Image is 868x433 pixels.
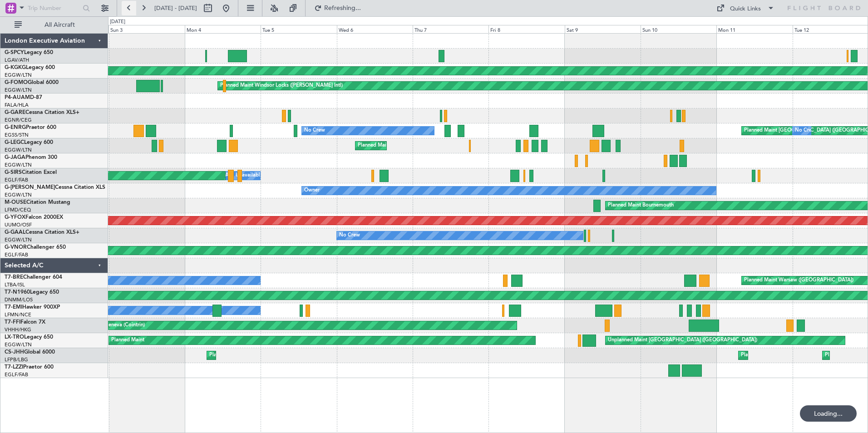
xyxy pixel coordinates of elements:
[5,117,32,123] a: EGNR/CEG
[154,4,197,12] span: [DATE] - [DATE]
[795,124,816,138] div: No Crew
[5,185,55,190] span: G-[PERSON_NAME]
[413,25,488,33] div: Thu 7
[5,65,55,70] a: G-KGKGLegacy 600
[5,50,53,55] a: G-SPCYLegacy 650
[5,311,31,318] a: LFMN/NCE
[608,199,674,212] div: Planned Maint Bournemouth
[5,320,45,325] a: T7-FFIFalcon 7X
[5,364,23,370] span: T7-LZZI
[5,200,26,205] span: M-OUSE
[5,335,53,340] a: LX-TROLegacy 650
[111,334,144,347] div: Planned Maint
[5,132,29,138] a: EGSS/STN
[5,296,33,303] a: DNMM/LOS
[5,245,27,250] span: G-VNOR
[110,18,125,26] div: [DATE]
[5,80,59,85] a: G-FOMOGlobal 6000
[5,192,32,198] a: EGGW/LTN
[712,1,779,15] button: Quick Links
[5,170,57,175] a: G-SIRSCitation Excel
[5,320,20,325] span: T7-FFI
[5,80,28,85] span: G-FOMO
[5,245,66,250] a: G-VNORChallenger 650
[261,25,336,33] div: Tue 5
[5,215,25,220] span: G-YFOX
[108,25,184,33] div: Sun 3
[5,125,26,130] span: G-ENRG
[304,184,320,197] div: Owner
[5,95,42,100] a: P4-AUAMD-87
[5,155,25,160] span: G-JAGA
[5,140,24,145] span: G-LEGC
[5,147,32,153] a: EGGW/LTN
[5,72,32,79] a: EGGW/LTN
[225,169,263,182] div: A/C Unavailable
[5,290,30,295] span: T7-N1960
[5,305,60,310] a: T7-EMIHawker 900XP
[5,177,28,183] a: EGLF/FAB
[5,230,25,235] span: G-GAAL
[5,102,29,108] a: FALA/HLA
[5,87,32,93] a: EGGW/LTN
[608,334,757,347] div: Unplanned Maint [GEOGRAPHIC_DATA] ([GEOGRAPHIC_DATA])
[5,371,28,378] a: EGLF/FAB
[5,65,26,70] span: G-KGKG
[5,95,25,100] span: P4-AUA
[209,349,352,362] div: Planned Maint [GEOGRAPHIC_DATA] ([GEOGRAPHIC_DATA])
[5,155,57,160] a: G-JAGAPhenom 300
[5,349,24,355] span: CS-JHH
[5,305,22,310] span: T7-EMI
[28,1,80,15] input: Trip Number
[5,326,31,333] a: VHHH/HKG
[716,25,792,33] div: Mon 11
[5,207,31,213] a: LFMD/CEQ
[5,275,62,280] a: T7-BREChallenger 604
[5,275,23,280] span: T7-BRE
[5,50,24,55] span: G-SPCY
[5,230,79,235] a: G-GAALCessna Citation XLS+
[358,139,501,153] div: Planned Maint [GEOGRAPHIC_DATA] ([GEOGRAPHIC_DATA])
[641,25,716,33] div: Sun 10
[800,405,857,422] div: Loading...
[339,229,360,242] div: No Crew
[5,341,32,348] a: EGGW/LTN
[5,356,28,363] a: LFPB/LBG
[5,110,25,115] span: G-GARE
[5,349,55,355] a: CS-JHHGlobal 6000
[5,140,53,145] a: G-LEGCLegacy 600
[565,25,641,33] div: Sat 9
[5,170,22,175] span: G-SIRS
[5,200,70,205] a: M-OUSECitation Mustang
[5,221,32,228] a: UUMO/OSF
[5,364,54,370] a: T7-LZZIPraetor 600
[5,251,28,258] a: EGLF/FAB
[220,79,343,93] div: Planned Maint Windsor Locks ([PERSON_NAME] Intl)
[5,236,32,243] a: EGGW/LTN
[5,110,79,115] a: G-GARECessna Citation XLS+
[5,57,29,64] a: LGAV/ATH
[5,125,56,130] a: G-ENRGPraetor 600
[5,185,105,190] a: G-[PERSON_NAME]Cessna Citation XLS
[324,5,362,11] span: Refreshing...
[185,25,261,33] div: Mon 4
[488,25,564,33] div: Fri 8
[310,1,365,15] button: Refreshing...
[730,5,761,14] div: Quick Links
[337,25,413,33] div: Wed 6
[5,281,25,288] a: LTBA/ISL
[5,162,32,168] a: EGGW/LTN
[5,335,24,340] span: LX-TRO
[5,215,63,220] a: G-YFOXFalcon 2000EX
[744,274,853,287] div: Planned Maint Warsaw ([GEOGRAPHIC_DATA])
[10,18,99,32] button: All Aircraft
[24,22,96,28] span: All Aircraft
[304,124,325,138] div: No Crew
[5,290,59,295] a: T7-N1960Legacy 650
